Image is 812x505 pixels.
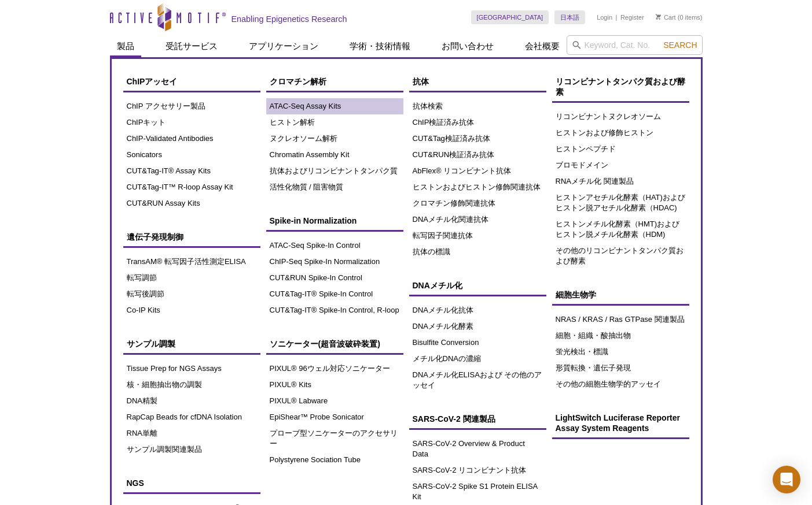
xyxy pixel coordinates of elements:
h2: Enabling Epigenetics Research [232,14,347,24]
li: | [616,10,618,24]
a: ヒストンアセチル化酵素（HAT)およびヒストン脱アセチル化酵素（HDAC) [552,190,689,216]
a: DNA精製 [123,393,260,409]
a: EpiShear™ Probe Sonicator [266,409,403,425]
a: ヒストン解析 [266,114,403,131]
a: RNAメチル化 関連製品 [552,173,689,190]
a: CUT&RUN Spike-In Control [266,270,403,286]
a: 会社概要 [518,35,567,57]
img: Your Cart [656,14,661,20]
a: アプリケーション [242,35,325,57]
a: CUT&Tag-IT® Spike-In Control [266,286,403,302]
a: DNAメチル化ELISAおよび その他のアッセイ [409,367,546,393]
a: ヒストンメチル化酵素（HMT)およびヒストン脱メチル化酵素（HDM) [552,216,689,243]
span: リコンビナントタンパク質および酵素 [556,77,685,96]
a: ATAC-Seq Spike-In Control [266,237,403,254]
a: 学術・技術情報 [343,35,417,57]
button: Search [660,40,700,50]
a: ChIP アクセサリー製品 [123,98,260,114]
a: Register [620,13,644,21]
span: Spike-in Normalization [270,216,357,225]
a: ChIPキット [123,114,260,131]
a: クロマチン修飾関連抗体 [409,195,546,211]
li: (0 items) [656,10,703,24]
a: SARS-CoV-2 関連製品 [409,408,546,430]
a: Chromatin Assembly Kit [266,147,403,163]
a: ソニケーター(超音波破砕装置) [266,333,403,355]
span: ChIPアッセイ [127,77,178,86]
a: ブロモドメイン [552,157,689,173]
a: Spike-in Normalization [266,210,403,232]
a: SARS-CoV-2 Spike S1 Protein ELISA Kit [409,478,546,505]
a: その他の細胞生物学的アッセイ [552,376,689,392]
a: ChIP-Validated Antibodies [123,131,260,147]
a: DNAメチル化酵素 [409,318,546,335]
a: PIXUL® 96ウェル対応ソニケーター [266,361,403,377]
span: ソニケーター(超音波破砕装置) [270,339,380,348]
input: Keyword, Cat. No. [567,35,703,55]
a: ヒストンおよびヒストン修飾関連抗体 [409,179,546,195]
a: プローブ型ソニケーターのアクセサリー [266,425,403,452]
a: 蛍光検出・標識 [552,344,689,360]
a: CUT&Tag-IT™ R-loop Assay Kit [123,179,260,195]
span: 遺伝子発現制御 [127,232,183,242]
a: NRAS / KRAS / Ras GTPase 関連製品 [552,311,689,328]
a: PIXUL® Kits [266,377,403,393]
a: 転写因子関連抗体 [409,228,546,244]
a: SARS-CoV-2 Overview & Product Data [409,436,546,462]
a: CUT&Tag-IT® Assay Kits [123,163,260,179]
div: Open Intercom Messenger [773,466,800,493]
span: NGS [127,478,144,488]
a: Tissue Prep for NGS Assays [123,361,260,377]
a: LightSwitch Luciferase Reporter Assay System Reagents [552,407,689,439]
a: 製品 [110,35,141,57]
a: その他のリコンビナントタンパク質および酵素 [552,243,689,269]
a: ChIPアッセイ [123,70,260,92]
a: リコンビナントタンパク質および酵素 [552,70,689,103]
a: Cart [656,13,676,21]
a: Login [597,13,612,21]
a: ATAC-Seq Assay Kits [266,98,403,114]
a: RapCap Beads for cfDNA Isolation [123,409,260,425]
a: 受託サービス [159,35,225,57]
a: ヒストンペプチド [552,141,689,157]
a: 転写調節 [123,270,260,286]
a: CUT&Tag-IT® Spike-In Control, R-loop [266,302,403,318]
a: ヌクレオソーム解析 [266,131,403,147]
a: 活性化物質 / 阻害物質 [266,179,403,195]
a: CUT&RUN Assay Kits [123,195,260,211]
a: 転写後調節 [123,286,260,302]
a: お問い合わせ [435,35,501,57]
span: クロマチン解析 [270,77,326,86]
a: クロマチン解析 [266,70,403,92]
span: サンプル調製 [127,339,175,348]
a: サンプル調製関連製品 [123,441,260,458]
a: DNAメチル化抗体 [409,302,546,318]
a: AbFlex® リコンビナント抗体 [409,163,546,179]
a: ChIP検証済み抗体 [409,114,546,131]
a: リコンビナントヌクレオソーム [552,109,689,125]
span: 細胞生物学 [556,290,596,299]
span: DNAメチル化 [413,281,462,290]
a: ChIP-Seq Spike-In Normalization [266,254,403,270]
a: Polystyrene Sociation Tube [266,452,403,468]
a: DNAメチル化関連抗体 [409,211,546,228]
span: LightSwitch Luciferase Reporter Assay System Reagents [556,413,680,433]
a: Sonicators [123,147,260,163]
a: 日本語 [554,10,585,24]
a: SARS-CoV-2 リコンビナント抗体 [409,462,546,478]
a: CUT&Tag検証済み抗体 [409,131,546,147]
a: Co-IP Kits [123,302,260,318]
span: Search [663,40,697,50]
a: TransAM® 転写因子活性測定ELISA [123,254,260,270]
a: [GEOGRAPHIC_DATA] [471,10,549,24]
span: SARS-CoV-2 関連製品 [413,414,495,424]
a: 核・細胞抽出物の調製 [123,377,260,393]
a: 抗体およびリコンビナントタンパク質 [266,163,403,179]
a: RNA単離 [123,425,260,441]
a: CUT&RUN検証済み抗体 [409,147,546,163]
span: 抗体 [413,77,429,86]
a: 遺伝子発現制御 [123,226,260,248]
a: メチル化DNAの濃縮 [409,351,546,367]
a: Bisulfite Conversion [409,335,546,351]
a: NGS [123,472,260,494]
